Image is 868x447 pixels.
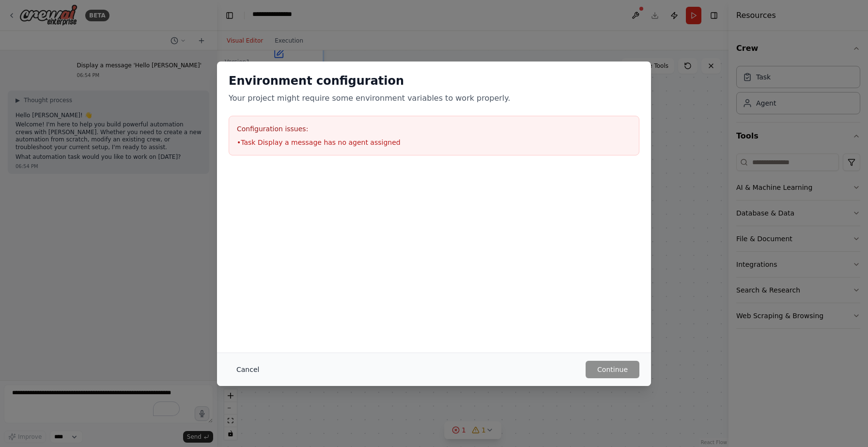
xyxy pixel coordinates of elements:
[229,361,267,378] button: Cancel
[237,138,631,147] li: • Task Display a message has no agent assigned
[237,124,631,134] h3: Configuration issues:
[229,92,639,104] p: Your project might require some environment variables to work properly.
[229,73,639,89] h2: Environment configuration
[586,361,639,378] button: Continue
